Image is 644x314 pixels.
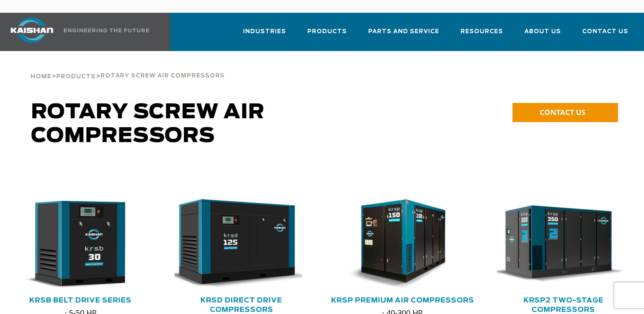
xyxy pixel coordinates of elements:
div: krsd125 [175,199,308,289]
a: Products [56,72,96,80]
a: Resources [461,20,503,49]
span: Parts and Service [368,27,439,37]
a: CONTACT US [512,103,618,122]
span: Resources [461,27,503,37]
span: Industries [243,27,286,37]
span: Rotary Screw Air Compressors [100,73,225,79]
span: Home [31,74,52,80]
a: KRSB Belt Drive Series [29,297,132,304]
a: KRSD Direct Drive Compressors [200,297,282,313]
a: KRSP2 Two-Stage Compressors [524,297,604,313]
img: krsp150 [329,199,464,289]
a: Parts and Service [368,20,439,49]
div: krsp150 [336,199,469,289]
a: Home [31,72,52,80]
span: CONTACT US [540,107,585,117]
span: About Us [524,27,561,37]
a: Products [307,20,347,49]
a: KRSP Premium Air Compressors [331,297,474,304]
a: Contact Us [582,20,628,49]
span: Products [307,27,347,37]
a: Industries [243,20,286,49]
img: Engineering the future [64,29,149,32]
a: About Us [524,20,561,49]
span: Rotary Screw Air Compressors [31,102,265,146]
div: > > [31,51,225,83]
div: krsp350 [497,199,630,289]
img: krsb30 [7,199,141,289]
span: Products [56,74,96,80]
img: krsd125 [168,199,302,289]
div: krsb30 [14,199,147,289]
img: krsp350 [490,199,624,289]
span: Contact Us [582,27,628,37]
